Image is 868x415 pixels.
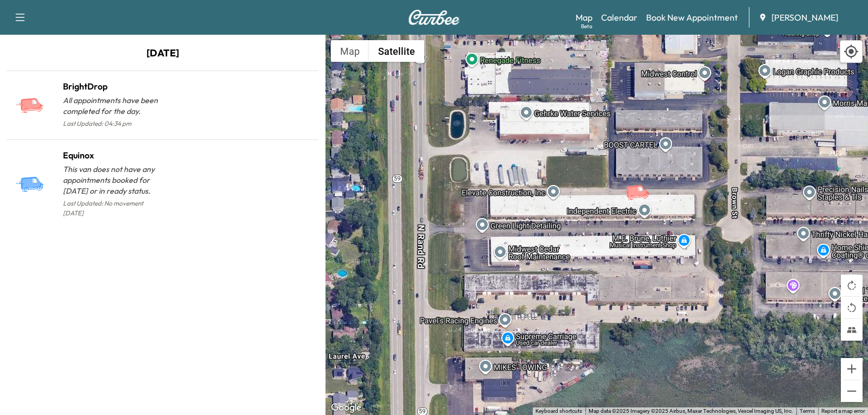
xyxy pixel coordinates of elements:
p: All appointments have been completed for the day. [63,95,163,117]
h1: Equinox [63,149,163,162]
button: Tilt map [841,319,863,341]
a: Calendar [601,11,637,24]
span: [PERSON_NAME] [771,11,838,24]
p: Last Updated: No movement [DATE] [63,196,163,220]
span: Map data ©2025 Imagery ©2025 Airbus, Maxar Technologies, Vexcel Imaging US, Inc. [589,408,793,414]
p: Last Updated: 04:34 pm [63,117,163,131]
button: Keyboard shortcuts [535,407,582,415]
div: Recenter map [840,40,863,63]
button: Show satellite imagery [369,40,424,62]
a: Terms (opens in new tab) [800,408,815,414]
button: Zoom in [841,358,863,380]
button: Rotate map counterclockwise [841,297,863,318]
button: Rotate map clockwise [841,274,863,296]
a: Book New Appointment [646,11,738,24]
h1: BrightDrop [63,80,163,93]
button: Show street map [331,40,369,62]
img: Curbee Logo [408,10,460,25]
div: Beta [581,22,592,30]
a: Report a map error [821,408,865,414]
button: Zoom out [841,380,863,402]
gmp-advanced-marker: BrightDrop [621,173,659,192]
img: Google [328,401,364,415]
a: Open this area in Google Maps (opens a new window) [328,401,364,415]
a: MapBeta [576,11,592,24]
p: This van does not have any appointments booked for [DATE] or in ready status. [63,164,163,196]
